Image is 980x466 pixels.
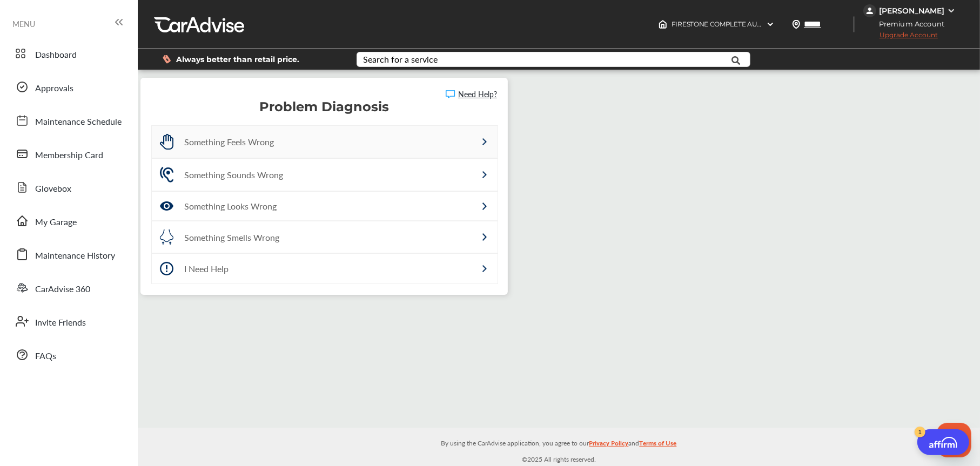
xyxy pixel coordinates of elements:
a: CarAdvise 360 [10,274,127,302]
span: Maintenance Schedule [35,115,122,129]
div: Something Looks Wrong [184,200,419,212]
a: Membership Card [10,140,127,168]
img: dollor_label_vector.a70140d1.svg [163,55,171,64]
a: Dashboard [10,39,127,67]
span: FIRESTONE COMPLETE AUTO CARE , [STREET_ADDRESS] Tacoma , WA 98406 [672,20,911,28]
a: Invite Friends [10,307,127,335]
a: I Need Help [151,253,498,284]
a: Maintenance Schedule [10,106,127,134]
div: I Need Help [184,262,419,275]
iframe: Button to launch messaging window [937,423,971,457]
a: Privacy Policy [589,437,629,454]
span: Dashboard [35,48,77,62]
span: Maintenance History [35,249,115,263]
span: Glovebox [35,182,71,196]
span: Membership Card [35,148,103,163]
span: Premium Account [864,18,952,30]
span: Always better than retail price. [176,56,299,63]
div: Something Sounds Wrong [184,168,419,181]
a: FAQs [10,341,127,369]
span: Upgrade Account [863,31,938,44]
a: Something Smells Wrong [151,221,498,253]
img: jVpblrzwTbfkPYzPPzSLxeg0AAAAASUVORK5CYII= [863,4,876,17]
a: Something Feels Wrong [151,125,498,158]
img: header-home-logo.8d720a4f.svg [659,20,667,29]
img: WGsFRI8htEPBVLJbROoPRyZpYNWhNONpIPPETTm6eUC0GeLEiAAAAAElFTkSuQmCC [947,6,956,15]
span: FAQs [35,349,56,363]
span: My Garage [35,215,77,229]
a: Glovebox [10,173,127,201]
a: Approvals [10,73,127,101]
img: header-divider.bc55588e.svg [854,16,855,32]
div: [PERSON_NAME] [879,6,944,16]
span: Approvals [35,82,73,96]
a: Maintenance History [10,240,127,268]
div: Something Feels Wrong [184,136,419,148]
a: Terms of Use [640,437,677,454]
img: location_vector.a44bc228.svg [792,20,801,29]
a: My Garage [10,207,127,235]
a: Need Help? [446,89,497,99]
a: Something Sounds Wrong [151,158,498,191]
span: Invite Friends [35,316,86,330]
span: MENU [12,19,35,28]
p: By using the CarAdvise application, you agree to our and [138,437,980,448]
p: Problem Diagnosis [151,102,497,112]
div: Something Smells Wrong [184,231,419,244]
div: Search for a service [363,55,438,64]
img: header-down-arrow.9dd2ce7d.svg [766,20,775,29]
a: Something Looks Wrong [151,191,498,221]
span: CarAdvise 360 [35,282,90,296]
